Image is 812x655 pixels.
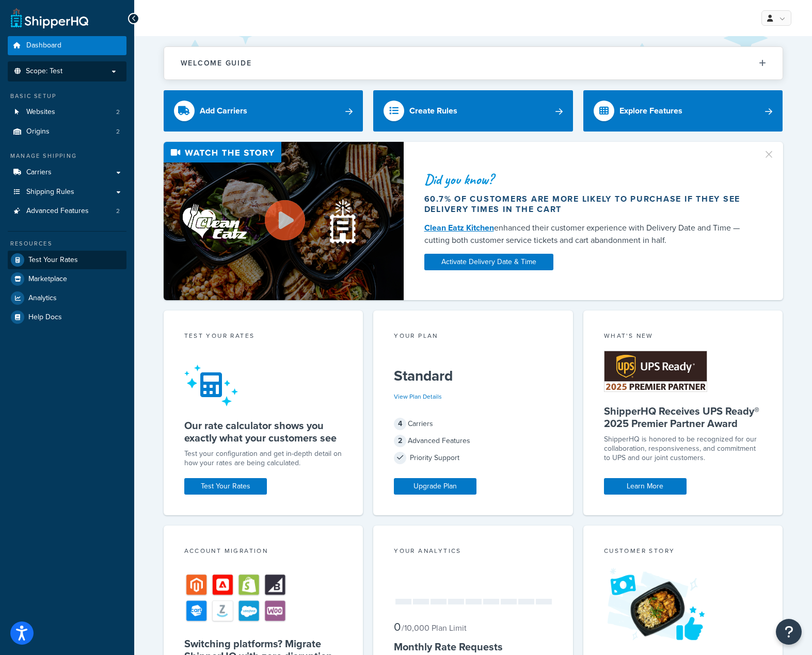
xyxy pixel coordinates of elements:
[394,392,442,401] a: View Plan Details
[8,289,126,307] a: Analytics
[200,104,247,118] div: Add Carriers
[8,103,126,122] a: Websites2
[184,478,267,495] a: Test Your Rates
[8,202,126,221] a: Advanced Features2
[604,331,762,343] div: What's New
[402,622,467,634] small: / 10,000 Plan Limit
[26,188,74,196] span: Shipping Rules
[8,103,126,122] li: Websites
[394,641,552,653] h5: Monthly Rate Requests
[394,478,476,495] a: Upgrade Plan
[409,104,457,118] div: Create Rules
[164,90,363,132] a: Add Carriers
[8,183,126,202] a: Shipping Rules
[8,92,126,101] div: Basic Setup
[26,127,50,136] span: Origins
[8,270,126,288] a: Marketplace
[776,619,802,645] button: Open Resource Center
[26,41,61,50] span: Dashboard
[394,417,552,431] div: Carriers
[28,256,78,265] span: Test Your Rates
[619,104,682,118] div: Explore Features
[394,451,552,465] div: Priority Support
[28,294,57,303] span: Analytics
[394,418,406,430] span: 4
[26,207,89,216] span: Advanced Features
[394,546,552,558] div: Your Analytics
[8,308,126,326] a: Help Docs
[164,47,783,79] button: Welcome Guide
[8,239,126,248] div: Resources
[424,254,553,270] a: Activate Delivery Date & Time
[604,546,762,558] div: Customer Story
[8,251,126,269] a: Test Your Rates
[604,405,762,430] h5: ShipperHQ Receives UPS Ready® 2025 Premier Partner Award
[373,90,573,132] a: Create Rules
[394,331,552,343] div: Your Plan
[424,222,751,247] div: enhanced their customer experience with Delivery Date and Time — cutting both customer service ti...
[424,172,751,187] div: Did you know?
[604,435,762,463] p: ShipperHQ is honored to be recognized for our collaboration, responsiveness, and commitment to UP...
[181,59,252,67] h2: Welcome Guide
[604,478,687,495] a: Learn More
[28,275,67,284] span: Marketplace
[424,222,494,234] a: Clean Eatz Kitchen
[8,202,126,221] li: Advanced Features
[394,618,401,635] span: 0
[8,36,126,55] a: Dashboard
[184,449,343,468] div: Test your configuration and get in-depth detail on how your rates are being calculated.
[116,127,120,136] span: 2
[28,313,62,322] span: Help Docs
[8,163,126,182] a: Carriers
[164,142,404,300] img: Video thumbnail
[116,108,120,117] span: 2
[184,419,343,444] h5: Our rate calculator shows you exactly what your customers see
[8,122,126,141] a: Origins2
[184,546,343,558] div: Account Migration
[394,434,552,448] div: Advanced Features
[424,194,751,215] div: 60.7% of customers are more likely to purchase if they see delivery times in the cart
[583,90,783,132] a: Explore Features
[8,152,126,160] div: Manage Shipping
[184,331,343,343] div: Test your rates
[26,168,52,177] span: Carriers
[394,368,552,384] h5: Standard
[116,207,120,216] span: 2
[394,435,406,447] span: 2
[26,108,55,117] span: Websites
[8,122,126,141] li: Origins
[26,67,62,76] span: Scope: Test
